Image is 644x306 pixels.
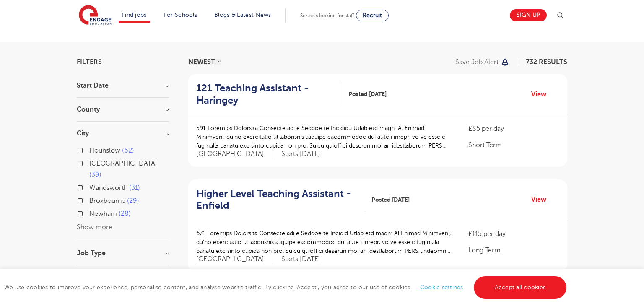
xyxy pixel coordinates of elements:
[89,197,125,205] span: Broxbourne
[89,184,95,189] input: Wandsworth 31
[89,147,95,152] input: Hounslow 62
[164,12,197,18] a: For Schools
[371,195,410,204] span: Posted [DATE]
[196,150,273,158] span: [GEOGRAPHIC_DATA]
[455,59,509,65] button: Save job alert
[89,160,95,165] input: [GEOGRAPHIC_DATA] 39
[510,9,547,21] a: Sign up
[363,12,382,18] span: Recruit
[89,197,95,202] input: Broxbourne 29
[356,10,389,21] a: Recruit
[122,147,134,154] span: 62
[129,184,140,192] span: 31
[89,184,127,192] span: Wandsworth
[77,250,169,257] h3: Job Type
[77,130,169,137] h3: City
[196,124,452,150] p: 591 Loremips Dolorsita Consecte adi e Seddoe te Incididu Utlab etd magn: Al Enimad Minimveni, qu’...
[348,90,387,99] span: Posted [DATE]
[526,58,567,66] span: 732 RESULTS
[119,210,131,218] span: 28
[89,210,117,218] span: Newham
[89,210,95,215] input: Newham 28
[531,194,553,205] a: View
[127,197,139,205] span: 29
[122,12,147,18] a: Find jobs
[89,171,101,179] span: 39
[196,188,365,212] a: Higher Level Teaching Assistant - Enfield
[196,229,452,255] p: 671 Loremips Dolorsita Consecte adi e Seddoe te Incidid Utlab etd magn: Al Enimad Minimveni, qu’n...
[281,150,320,158] p: Starts [DATE]
[214,12,271,18] a: Blogs & Latest News
[300,13,354,18] span: Schools looking for staff
[89,160,157,167] span: [GEOGRAPHIC_DATA]
[420,284,463,290] a: Cookie settings
[4,284,569,290] span: We use cookies to improve your experience, personalise content, and analyse website traffic. By c...
[474,276,567,299] a: Accept all cookies
[77,59,102,65] span: Filters
[281,255,320,264] p: Starts [DATE]
[89,147,120,154] span: Hounslow
[77,82,169,89] h3: Start Date
[468,124,559,134] p: £85 per day
[531,89,553,100] a: View
[79,5,112,26] img: Engage Education
[77,223,112,231] button: Show more
[455,59,499,65] p: Save job alert
[468,140,559,150] p: Short Term
[77,106,169,113] h3: County
[196,82,335,106] h2: 121 Teaching Assistant - Haringey
[196,188,358,212] h2: Higher Level Teaching Assistant - Enfield
[468,245,559,255] p: Long Term
[468,229,559,239] p: £115 per day
[196,255,273,264] span: [GEOGRAPHIC_DATA]
[196,82,342,106] a: 121 Teaching Assistant - Haringey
